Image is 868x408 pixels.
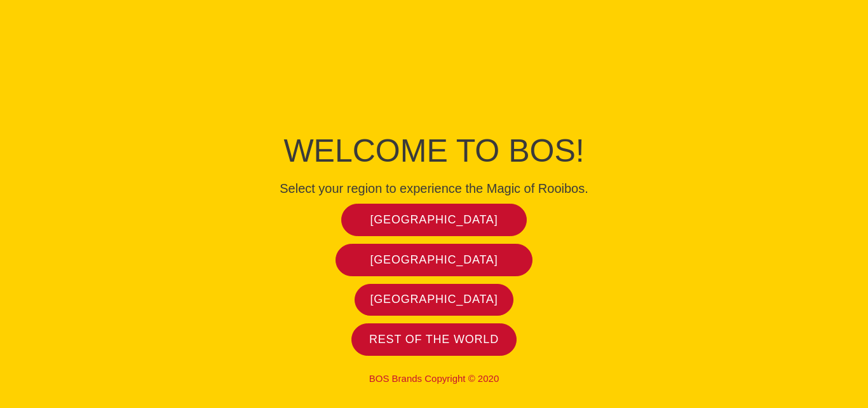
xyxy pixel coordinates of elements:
[351,323,517,356] a: Rest of the world
[370,253,498,267] span: [GEOGRAPHIC_DATA]
[148,181,720,196] h4: Select your region to experience the Magic of Rooibos.
[369,332,499,347] span: Rest of the world
[386,19,482,115] img: Bos Brands
[370,292,498,307] span: [GEOGRAPHIC_DATA]
[341,204,527,236] a: [GEOGRAPHIC_DATA]
[148,373,720,384] p: BOS Brands Copyright © 2020
[355,284,513,316] a: [GEOGRAPHIC_DATA]
[148,129,720,173] h1: Welcome to BOS!
[370,213,498,227] span: [GEOGRAPHIC_DATA]
[336,244,533,276] a: [GEOGRAPHIC_DATA]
